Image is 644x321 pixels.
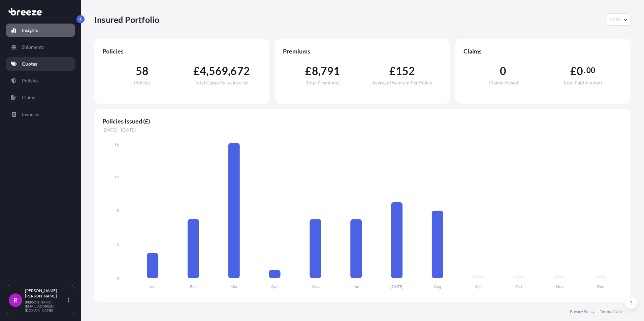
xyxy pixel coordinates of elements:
button: Year Selector [607,13,631,26]
span: 8 [312,66,318,76]
p: [PERSON_NAME] [PERSON_NAME] [25,288,67,299]
a: Terms of Use [600,309,622,314]
span: 791 [321,66,340,76]
span: 4 [200,66,206,76]
span: , [206,66,208,76]
p: Insured Portfolio [94,14,159,25]
span: . [584,68,585,73]
span: 672 [230,66,250,76]
a: Quotes [6,57,75,71]
span: Claims [463,47,622,55]
a: Shipments [6,40,75,54]
tspan: 4 [117,242,119,247]
tspan: 8 [117,208,119,213]
tspan: Feb [190,284,197,289]
span: 152 [396,66,415,76]
span: , [318,66,321,76]
span: £ [193,66,200,76]
tspan: Sep [475,284,482,289]
a: Policies [6,74,75,87]
p: Invoices [22,111,39,118]
span: 2025 [610,16,621,23]
tspan: Dec [597,284,604,289]
p: Quotes [22,61,37,67]
tspan: May [312,284,320,289]
span: Total Cargo Value Insured [195,80,249,85]
span: 58 [136,66,149,76]
a: Privacy Policy [570,309,594,314]
tspan: 12 [114,174,119,179]
tspan: [DATE] [390,284,404,289]
p: Policies [22,77,38,84]
tspan: 0 [117,276,119,281]
span: 569 [209,66,228,76]
span: Claims Raised [489,80,518,85]
tspan: Aug [434,284,442,289]
tspan: Apr [271,284,278,289]
span: 0 [577,66,583,76]
span: Policies [134,80,151,85]
a: Claims [6,91,75,104]
span: Policies [102,47,261,55]
span: £ [305,66,312,76]
tspan: Mar [230,284,238,289]
span: , [228,66,230,76]
span: Total Premiums [306,80,339,85]
span: Premiums [283,47,442,55]
span: 0 [500,66,506,76]
p: Insights [22,27,38,34]
p: Claims [22,94,36,101]
tspan: Nov [556,284,564,289]
span: £ [570,66,577,76]
a: Invoices [6,108,75,121]
span: 00 [586,68,595,73]
tspan: 16 [114,142,119,147]
span: R [13,297,18,304]
tspan: Oct [515,284,522,289]
a: Insights [6,24,75,37]
p: [PERSON_NAME][EMAIL_ADDRESS][DOMAIN_NAME] [25,300,67,312]
span: Average Premium Per Policy [372,80,432,85]
p: Shipments [22,44,44,50]
tspan: Jan [150,284,156,289]
tspan: Jun [353,284,359,289]
span: Policies Issued (£) [102,117,622,125]
span: [DATE] - [DATE] [102,127,622,133]
span: £ [389,66,396,76]
span: Total Paid Amount [563,80,602,85]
